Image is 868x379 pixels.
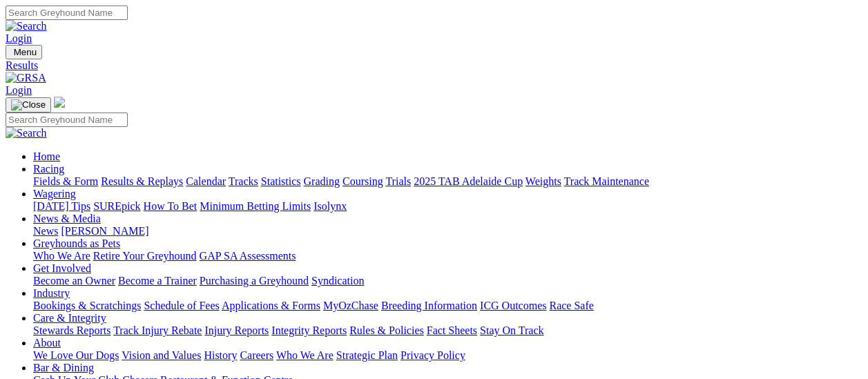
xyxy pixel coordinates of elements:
[401,349,465,361] a: Privacy Policy
[33,287,70,299] a: Industry
[200,200,311,212] a: Minimum Betting Limits
[33,200,90,212] a: [DATE] Tips
[33,337,61,349] a: About
[204,324,269,336] a: Injury Reports
[33,175,98,187] a: Fields & Form
[33,250,862,262] div: Greyhounds as Pets
[311,275,364,286] a: Syndication
[33,275,115,286] a: Become an Owner
[6,59,862,72] a: Results
[200,275,309,286] a: Purchasing a Greyhound
[14,47,37,57] span: Menu
[6,127,47,139] img: Search
[33,300,141,311] a: Bookings & Scratchings
[33,188,76,200] a: Wagering
[222,300,320,311] a: Applications & Forms
[276,349,334,361] a: Who We Are
[385,175,411,187] a: Trials
[33,163,64,175] a: Racing
[33,213,101,224] a: News & Media
[33,237,120,249] a: Greyhounds as Pets
[6,45,42,59] button: Toggle navigation
[33,250,90,262] a: Who We Are
[186,175,226,187] a: Calendar
[427,324,477,336] a: Fact Sheets
[33,225,862,237] div: News & Media
[336,349,398,361] a: Strategic Plan
[61,225,148,237] a: [PERSON_NAME]
[33,362,94,373] a: Bar & Dining
[549,300,593,311] a: Race Safe
[93,250,197,262] a: Retire Your Greyhound
[144,300,219,311] a: Schedule of Fees
[33,150,60,162] a: Home
[33,275,862,287] div: Get Involved
[33,324,110,336] a: Stewards Reports
[6,32,32,44] a: Login
[480,324,543,336] a: Stay On Track
[200,250,296,262] a: GAP SA Assessments
[6,97,51,113] button: Toggle navigation
[11,99,46,110] img: Close
[564,175,649,187] a: Track Maintenance
[6,6,128,20] input: Search
[33,312,106,324] a: Care & Integrity
[414,175,523,187] a: 2025 TAB Adelaide Cup
[314,200,347,212] a: Isolynx
[122,349,201,361] a: Vision and Values
[33,349,119,361] a: We Love Our Dogs
[93,200,140,212] a: SUREpick
[229,175,258,187] a: Tracks
[204,349,237,361] a: History
[323,300,378,311] a: MyOzChase
[6,113,128,127] input: Search
[343,175,383,187] a: Coursing
[6,84,32,96] a: Login
[33,225,58,237] a: News
[33,300,862,312] div: Industry
[240,349,273,361] a: Careers
[480,300,546,311] a: ICG Outcomes
[271,324,347,336] a: Integrity Reports
[33,324,862,337] div: Care & Integrity
[525,175,561,187] a: Weights
[381,300,477,311] a: Breeding Information
[6,72,46,84] img: GRSA
[144,200,197,212] a: How To Bet
[33,200,862,213] div: Wagering
[113,324,202,336] a: Track Injury Rebate
[33,262,91,274] a: Get Involved
[118,275,197,286] a: Become a Trainer
[33,175,862,188] div: Racing
[54,97,65,108] img: logo-grsa-white.png
[6,20,47,32] img: Search
[261,175,301,187] a: Statistics
[33,349,862,362] div: About
[304,175,340,187] a: Grading
[101,175,183,187] a: Results & Replays
[349,324,424,336] a: Rules & Policies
